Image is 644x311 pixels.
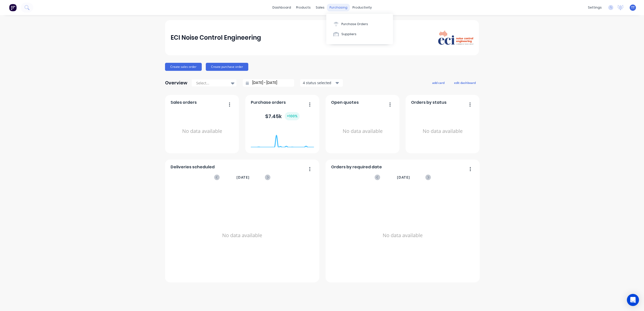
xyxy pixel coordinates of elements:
span: [DATE] [397,175,410,180]
div: sales [313,4,327,11]
div: Open Intercom Messenger [627,294,639,306]
button: Suppliers [326,29,393,39]
div: No data available [411,108,474,155]
button: edit dashboard [451,79,479,86]
img: ECI Noise Control Engineering [438,31,473,45]
div: No data available [331,187,474,284]
span: Orders by required date [331,164,382,170]
div: No data available [331,108,394,155]
button: add card [429,79,448,86]
img: Factory [9,4,17,11]
span: [DATE] [236,175,250,180]
div: purchasing [327,4,350,11]
span: Orders by status [411,99,447,106]
span: TT [631,5,635,10]
div: settings [585,4,604,11]
span: Deliveries scheduled [171,164,215,170]
div: No data available [171,187,314,284]
div: Suppliers [341,32,356,36]
div: Purchase Orders [341,22,368,26]
span: Open quotes [331,99,359,106]
button: Purchase Orders [326,19,393,29]
div: 4 status selected [303,80,335,85]
button: Create purchase order [206,63,248,71]
button: Create sales order [165,63,202,71]
div: Overview [165,78,187,88]
span: Sales orders [171,99,197,106]
div: No data available [171,108,234,155]
div: products [294,4,313,11]
div: ECI Noise Control Engineering [171,33,261,43]
div: + 100 % [285,112,300,120]
a: dashboard [270,4,294,11]
div: productivity [350,4,374,11]
button: 4 status selected [300,79,343,87]
div: $ 7.45k [265,112,300,120]
span: Purchase orders [251,99,286,106]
